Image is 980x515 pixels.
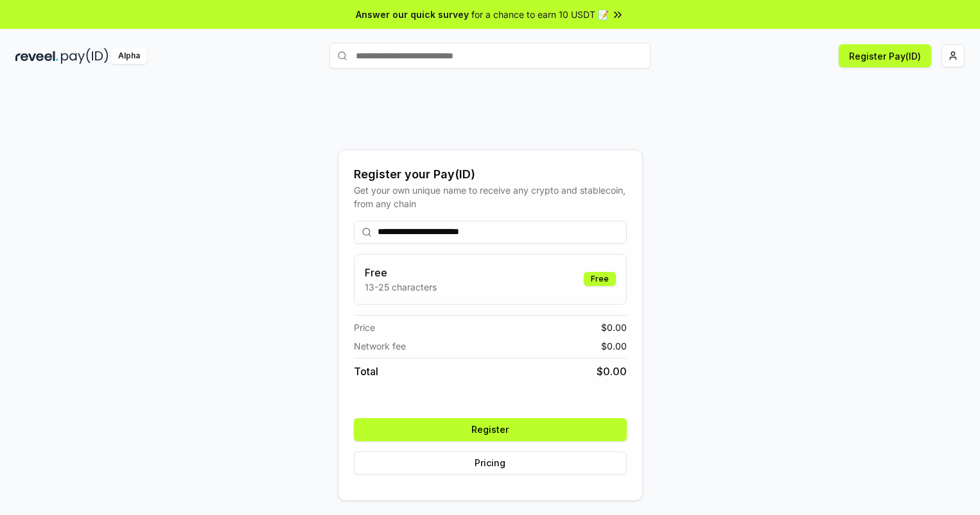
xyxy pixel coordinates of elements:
[597,364,627,379] span: $ 0.00
[354,418,627,441] button: Register
[601,321,627,334] span: $ 0.00
[471,8,609,21] span: for a chance to earn 10 USDT 📝
[584,272,616,286] div: Free
[354,339,406,353] span: Network fee
[354,183,627,210] div: Get your own unique name to receive any crypto and stablecoin, from any chain
[354,452,627,475] button: Pricing
[839,44,931,67] button: Register Pay(ID)
[356,8,469,21] span: Answer our quick survey
[354,364,378,379] span: Total
[354,321,375,334] span: Price
[111,48,147,64] div: Alpha
[365,265,437,280] h3: Free
[15,48,58,64] img: reveel_dark
[601,339,627,353] span: $ 0.00
[365,280,437,294] p: 13-25 characters
[354,165,627,183] div: Register your Pay(ID)
[61,48,109,64] img: pay_id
